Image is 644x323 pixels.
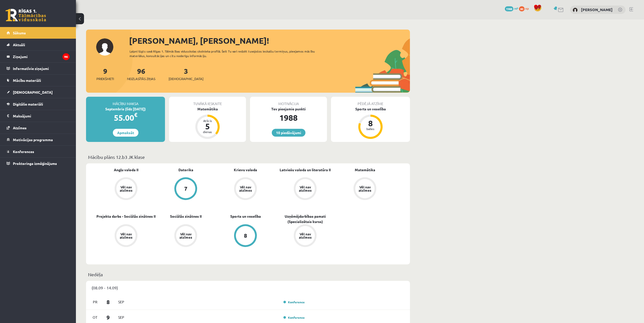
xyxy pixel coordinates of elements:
[234,167,257,172] a: Krievu valoda
[238,185,253,192] div: Vēl nav atzīmes
[13,42,25,47] span: Aktuāli
[90,298,100,306] span: Pr
[96,214,156,219] a: Projekta darbs - Sociālās zinātnes II
[169,97,246,106] div: Tuvākā ieskaite
[114,167,138,172] a: Angļu valoda II
[96,177,156,201] a: Vēl nav atzīmes
[13,149,34,154] span: Konferences
[13,78,41,83] span: Mācību materiāli
[519,6,525,11] span: 80
[363,119,378,127] div: 8
[7,27,70,39] a: Sākums
[216,224,275,248] a: 8
[200,130,215,133] div: dienas
[525,6,529,10] span: xp
[355,167,375,172] a: Matemātika
[119,232,133,239] div: Vēl nav atzīmes
[335,177,395,201] a: Vēl nav atzīmes
[13,161,57,166] span: Proktoringa izmēģinājums
[13,102,43,106] span: Digitālie materiāli
[230,214,261,219] a: Sports un veselība
[86,106,165,112] div: Septembris (līdz [DATE])
[13,110,70,122] legend: Maksājumi
[170,214,202,219] a: Sociālās zinātnes II
[298,232,312,239] div: Vēl nav atzīmes
[129,35,410,47] div: [PERSON_NAME], [PERSON_NAME]!
[7,86,70,98] a: [DEMOGRAPHIC_DATA]
[200,119,215,122] div: Atlicis
[13,51,70,62] legend: Ziņojumi
[250,97,327,106] div: Motivācija
[7,63,70,74] a: Informatīvie ziņojumi
[272,129,305,137] a: 10 piedāvājumi
[116,313,127,321] span: Sep
[96,66,114,81] a: 9Priekšmeti
[7,74,70,86] a: Mācību materiāli
[6,9,46,21] a: Rīgas 1. Tālmācības vidusskola
[156,177,216,201] a: 7
[244,233,247,238] div: 8
[275,224,335,248] a: Vēl nav atzīmes
[7,122,70,134] a: Atzīmes
[7,39,70,51] a: Aktuāli
[13,63,70,74] legend: Informatīvie ziņojumi
[169,106,246,112] div: Matemātika
[275,214,335,224] a: Uzņēmējdarbības pamati (Specializētais kurss)
[13,90,53,94] span: [DEMOGRAPHIC_DATA]
[505,6,518,10] a: 1988 mP
[13,137,53,142] span: Motivācijas programma
[331,106,410,112] div: Sports un veselība
[358,185,372,192] div: Vēl nav atzīmes
[130,49,324,58] div: Laipni lūgts savā Rīgas 1. Tālmācības vidusskolas skolnieka profilā. Šeit Tu vari redzēt tuvojošo...
[156,224,216,248] a: Vēl nav atzīmes
[100,298,116,306] span: 8
[113,129,138,137] a: Apmaksāt
[280,167,331,172] a: Latviešu valoda un literatūra II
[178,167,193,172] a: Datorika
[7,98,70,110] a: Digitālie materiāli
[573,8,578,13] img: Jekaterina Savostjanova
[100,313,116,321] span: 9
[90,313,100,321] span: Ot
[331,106,410,140] a: Sports un veselība 8 balles
[275,177,335,201] a: Vēl nav atzīmes
[363,127,378,130] div: balles
[127,66,155,81] a: 96Neizlasītās ziņas
[216,177,275,201] a: Vēl nav atzīmes
[86,112,165,124] div: 55.00
[86,97,165,106] div: Mācību maksa
[7,134,70,145] a: Motivācijas programma
[581,7,613,12] a: [PERSON_NAME]
[13,126,27,130] span: Atzīmes
[169,66,203,81] a: 3[DEMOGRAPHIC_DATA]
[134,111,137,118] span: €
[7,146,70,157] a: Konferences
[184,186,188,191] div: 7
[13,31,26,35] span: Sākums
[96,224,156,248] a: Vēl nav atzīmes
[88,154,408,160] p: Mācību plāns 12.b3 JK klase
[86,281,410,294] div: (08.09 - 14.09)
[96,76,114,81] span: Priekšmeti
[250,112,327,124] div: 1988
[7,51,70,62] a: Ziņojumi96
[283,315,305,319] a: Konference
[116,298,127,306] span: Sep
[505,6,513,11] span: 1988
[179,232,193,239] div: Vēl nav atzīmes
[514,6,518,10] span: mP
[331,97,410,106] div: Pēdējā atzīme
[169,76,203,81] span: [DEMOGRAPHIC_DATA]
[63,53,70,60] i: 96
[200,122,215,130] div: 5
[127,76,155,81] span: Neizlasītās ziņas
[119,185,133,192] div: Vēl nav atzīmes
[7,158,70,169] a: Proktoringa izmēģinājums
[7,110,70,122] a: Maksājumi
[250,106,327,112] div: Tev pieejamie punkti
[519,6,531,10] a: 80 xp
[169,106,246,140] a: Matemātika Atlicis 5 dienas
[88,271,408,278] p: Nedēļa
[298,185,312,192] div: Vēl nav atzīmes
[283,300,305,304] a: Konference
